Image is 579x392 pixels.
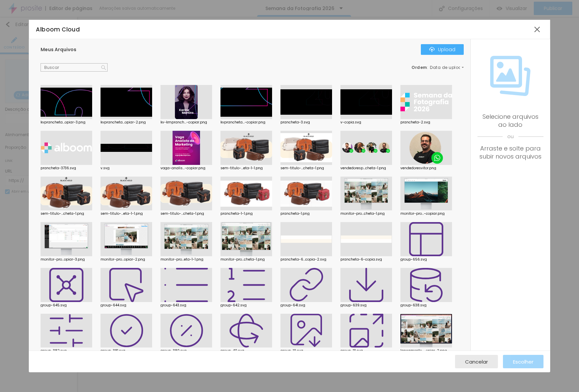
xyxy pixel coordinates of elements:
[430,66,465,70] span: Data de upload
[220,349,272,353] div: group-40.svg
[477,129,543,144] span: ou
[400,212,452,215] div: monitor-pro...-copiar.png
[411,65,427,70] span: Ordem
[340,349,392,353] div: group-13.svg
[41,46,76,53] span: Meus Arquivos
[160,167,212,170] div: vaga-analis...-copiar.png
[101,121,152,124] div: kvprancheta...opiar-2.png
[400,349,452,353] div: lancamento-...opiar-2.png
[280,212,332,215] div: prancheta-1.png
[477,113,543,161] div: Selecione arquivos ao lado Arraste e solte para subir novos arquivos
[503,355,543,368] button: Escolher
[455,355,498,368] button: Cancelar
[400,258,452,261] div: group-656.svg
[280,121,332,124] div: prancheta-3.svg
[280,349,332,353] div: group-19.svg
[160,258,212,261] div: monitor-pro...eta-1-1.png
[340,121,392,124] div: v-copia.svg
[41,121,92,124] div: kvprancheta...opiar-3.png
[101,167,152,170] div: v.svg
[421,44,464,55] button: IconeUpload
[220,304,272,307] div: group-642.svg
[513,359,533,365] span: Escolher
[340,167,392,170] div: vendedoresp...cheta-1.png
[429,47,435,52] img: Icone
[400,304,452,307] div: group-638.svg
[280,258,332,261] div: prancheta-6...copia-2.svg
[220,258,272,261] div: monitor-pro...cheta-1.png
[280,304,332,307] div: group-641.svg
[160,349,212,353] div: group-380.svg
[41,258,92,261] div: monitor-pro...opiar-3.png
[160,304,212,307] div: group-643.svg
[340,258,392,261] div: prancheta-6-copia.svg
[36,25,80,33] span: Alboom Cloud
[220,121,272,124] div: kvprancheta...-copiar.png
[160,212,212,215] div: sem-titulo-...cheta-1.png
[340,212,392,215] div: monitor-pro...cheta-1.png
[41,63,108,72] input: Buscar
[429,47,455,52] div: Upload
[41,212,92,215] div: sem-titulo-...cheta-1.png
[400,121,452,124] div: prancheta-2.svg
[465,359,488,365] span: Cancelar
[101,65,106,70] img: Icone
[220,167,272,170] div: sem-titulo-...eta-1-1.png
[220,212,272,215] div: prancheta-1-1.png
[101,258,152,261] div: monitor-pro...opiar-2.png
[101,349,152,353] div: group-381.svg
[41,167,92,170] div: prancheta-3736.svg
[280,167,332,170] div: sem-titulo-...cheta-1.png
[490,56,530,96] img: Icone
[411,66,464,70] div: :
[101,212,152,215] div: sem-titulo-...eta-1-1.png
[41,349,92,353] div: group-382.svg
[101,304,152,307] div: group-644.svg
[400,167,452,170] div: vendedoresvitor.png
[160,121,212,124] div: kv-kmpranch...-copiar.png
[340,304,392,307] div: group-639.svg
[41,304,92,307] div: group-645.svg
